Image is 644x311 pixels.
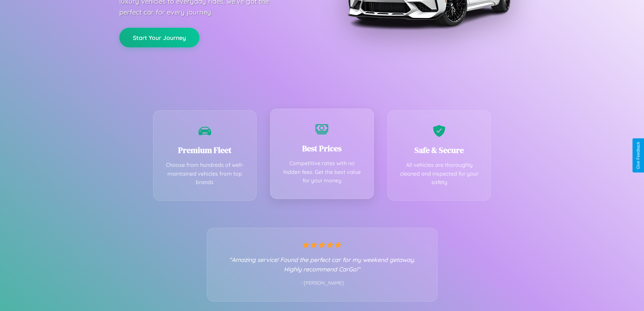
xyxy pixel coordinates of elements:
h3: Premium Fleet [164,145,246,156]
h3: Safe & Secure [398,145,481,156]
h3: Best Prices [281,143,363,154]
p: Competitive rates with no hidden fees. Get the best value for your money [281,159,363,185]
button: Start Your Journey [119,28,199,47]
div: Give Feedback [636,142,641,169]
p: Choose from hundreds of well-maintained vehicles from top brands [164,161,246,187]
p: - [PERSON_NAME] [221,279,424,288]
p: All vehicles are thoroughly cleaned and inspected for your safety [398,161,481,187]
p: "Amazing service! Found the perfect car for my weekend getaway. Highly recommend CarGo!" [221,255,424,274]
